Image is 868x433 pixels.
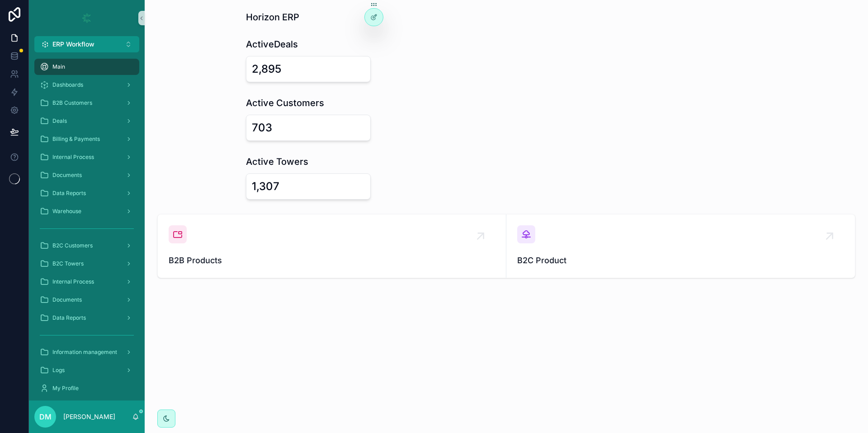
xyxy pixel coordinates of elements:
span: Warehouse [52,208,81,215]
a: Documents [34,292,139,308]
span: My Profile [52,385,79,392]
span: B2C Towers [52,260,84,267]
div: 1,307 [252,179,279,194]
h1: Active Towers [246,155,308,168]
span: Dashboards [52,81,83,88]
a: B2C Product [506,214,855,278]
a: Data Reports [34,185,139,201]
span: Internal Process [52,154,94,161]
p: [PERSON_NAME] [63,412,115,421]
a: Dashboards [34,77,139,93]
a: Deals [34,113,139,129]
span: Deals [52,117,67,125]
span: ERP Workflow [52,40,94,49]
a: B2B Customers [34,95,139,111]
span: Documents [52,172,82,179]
span: Logs [52,367,65,374]
a: Internal Process [34,149,139,165]
span: Information management [52,349,117,356]
a: Internal Process [34,274,139,290]
div: 2,895 [252,62,281,76]
span: B2C Customers [52,242,93,249]
div: scrollable content [29,52,145,400]
span: Data Reports [52,314,86,321]
a: Main [34,59,139,75]
span: Billing & Payments [52,135,100,143]
a: Billing & Payments [34,131,139,147]
span: B2B Customers [52,99,92,107]
span: B2B Products [169,254,495,267]
span: Main [52,63,65,70]
h1: Active Customers [246,97,324,109]
a: My Profile [34,380,139,396]
h1: Horizon ERP [246,11,299,23]
a: B2B Products [158,214,506,278]
a: Information management [34,344,139,360]
a: Data Reports [34,310,139,326]
span: B2C Product [517,254,844,267]
a: Documents [34,167,139,183]
span: DM [39,411,52,422]
span: Data Reports [52,190,86,197]
button: Select Button [34,36,139,52]
span: Documents [52,296,82,303]
a: Logs [34,362,139,378]
span: Internal Process [52,278,94,285]
img: App logo [80,11,94,25]
a: B2C Towers [34,256,139,272]
div: 703 [252,121,272,135]
a: Warehouse [34,203,139,219]
h1: ActiveDeals [246,38,298,51]
a: B2C Customers [34,237,139,254]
